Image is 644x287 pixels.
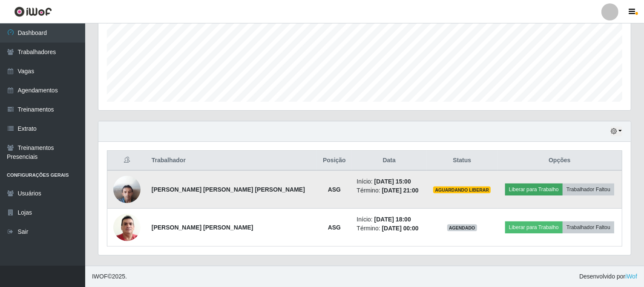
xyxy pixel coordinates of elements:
th: Opções [497,151,622,171]
img: 1717722421644.jpeg [113,209,141,245]
th: Status [427,151,497,171]
span: © 2025 . [92,272,127,281]
img: 1745881058992.jpeg [113,171,141,207]
li: Término: [356,186,421,195]
span: AGENDADO [447,224,477,231]
time: [DATE] 21:00 [382,187,419,194]
time: [DATE] 00:00 [382,225,419,232]
li: Término: [356,224,421,233]
li: Início: [356,177,421,186]
strong: [PERSON_NAME] [PERSON_NAME] [PERSON_NAME] [152,186,305,193]
th: Data [351,151,426,171]
span: Desenvolvido por [579,272,637,281]
strong: [PERSON_NAME] [PERSON_NAME] [152,224,253,231]
time: [DATE] 15:00 [374,178,411,185]
button: Trabalhador Faltou [563,221,614,233]
span: IWOF [92,273,108,280]
button: Liberar para Trabalho [505,221,563,233]
a: iWof [625,273,637,280]
time: [DATE] 18:00 [374,216,411,223]
button: Liberar para Trabalho [505,184,563,195]
button: Trabalhador Faltou [563,184,614,195]
strong: ASG [328,224,341,231]
img: CoreUI Logo [14,6,52,17]
strong: ASG [328,186,341,193]
th: Trabalhador [147,151,317,171]
span: AGUARDANDO LIBERAR [433,187,491,193]
th: Posição [317,151,351,171]
li: Início: [356,215,421,224]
